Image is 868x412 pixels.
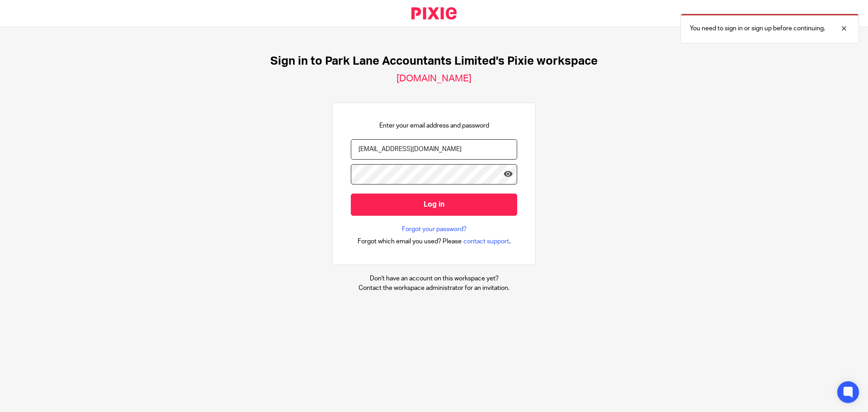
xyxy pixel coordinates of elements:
span: contact support [463,237,509,246]
h1: Sign in to Park Lane Accountants Limited's Pixie workspace [270,54,598,68]
a: Forgot your password? [402,225,467,234]
p: Don't have an account on this workspace yet? [359,274,509,283]
p: You need to sign in or sign up before continuing. [690,24,825,33]
div: . [358,236,511,246]
h2: [DOMAIN_NAME] [396,73,472,85]
p: Contact the workspace administrator for an invitation. [359,284,509,293]
p: Enter your email address and password [379,121,489,130]
span: Forgot which email you used? Please [358,237,462,246]
input: Log in [351,194,517,216]
input: name@example.com [351,139,517,160]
